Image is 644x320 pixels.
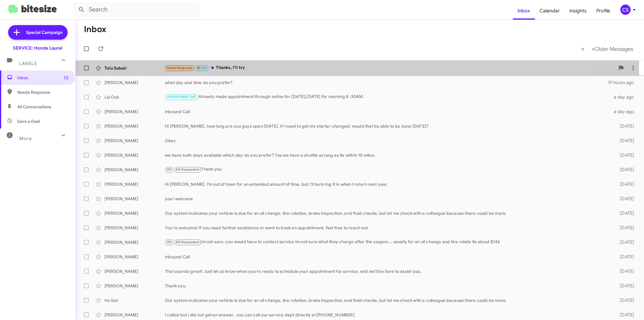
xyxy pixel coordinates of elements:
a: Calendar [535,2,565,20]
div: Ho Son [104,297,165,303]
div: [PERSON_NAME] [104,312,165,318]
div: [DATE] [609,210,639,216]
div: [PERSON_NAME] [104,123,165,129]
div: [DATE] [609,297,639,303]
h1: Inbox [84,24,106,34]
div: [PERSON_NAME] [104,80,165,86]
span: More [19,136,32,141]
div: [DATE] [609,239,639,245]
div: [PERSON_NAME] [104,268,165,274]
div: [PERSON_NAME] [104,181,165,187]
span: Special Campaign [26,29,63,35]
div: [DATE] [609,312,639,318]
span: RO [167,168,172,171]
div: Thank you. [165,283,609,289]
span: Save a Deal [17,118,40,124]
div: [PERSON_NAME] [104,138,165,144]
span: 🔥 Hot [197,66,207,70]
div: [DATE] [609,181,639,187]
div: [PERSON_NAME] [104,239,165,245]
div: [PERSON_NAME] [104,152,165,158]
input: Search [73,2,200,17]
div: [PERSON_NAME] [104,167,165,173]
div: a day ago [609,109,639,115]
div: [PERSON_NAME] [104,196,165,202]
div: [PERSON_NAME] [104,283,165,289]
div: [DATE] [609,283,639,289]
a: Profile [592,2,615,20]
div: [DATE] [609,123,639,129]
div: [DATE] [609,167,639,173]
div: Thank you [165,166,609,173]
span: Inbox [17,75,69,81]
span: RO Responded [176,168,199,171]
a: Special Campaign [8,25,68,40]
div: CS [620,5,631,15]
span: Needs Response [17,89,69,95]
div: Inbound Call [165,109,609,115]
div: [DATE] [609,254,639,260]
span: » [591,45,595,53]
div: [DATE] [609,196,639,202]
div: [PERSON_NAME] [104,254,165,260]
div: That sounds great! Just let us know when you're ready to schedule your appointment for service, a... [165,268,609,274]
div: [DATE] [609,225,639,231]
span: (1) [64,75,69,81]
div: Our system indicates your vehicle is due for an oil change, tire rotation, brake inspection, and ... [165,297,609,303]
div: [PERSON_NAME] [104,225,165,231]
div: we have both days available which day do you prefer? Yes we have a shuttle as long as its within ... [165,152,609,158]
button: CS [615,5,637,15]
span: RO Responded [176,240,199,244]
nav: Page navigation example [578,43,637,55]
span: RO [167,240,172,244]
div: what day and time do you prefer? [165,80,608,86]
div: Hi [PERSON_NAME], how long are you guys open [DATE]. if I need to get my starter changed, would t... [165,123,609,129]
div: im not sure, you would have to contact service im not sure what they charge after the coupon... u... [165,239,609,246]
div: Hi [PERSON_NAME]. I’m out of town for an extended amount of time, but I’ll be bring it in when I ... [165,181,609,187]
div: Already made appointment through online for [DATE],[DATE] for morning 8 :30AM. [165,93,609,100]
div: Lal Ook [104,94,165,100]
div: [PERSON_NAME] [104,210,165,216]
a: Insights [565,2,592,20]
div: Thanks, I’ll try [165,64,615,71]
span: Needs Response [167,66,193,70]
div: [PERSON_NAME] [104,109,165,115]
div: [DATE] [609,268,639,274]
div: I called but i did not get an answer, you can call our service dept directly at [PHONE_NUMBER] [165,312,609,318]
div: You're welcome! If you need further assistance or want to book an appointment, feel free to reach... [165,225,609,231]
button: Next [588,43,637,55]
div: Our system indicates your vehicle is due for an oil change, tire rotation, brake inspection, and ... [165,210,609,216]
span: Older Messages [595,46,633,52]
div: a day ago [609,94,639,100]
span: « [581,45,585,53]
button: Previous [578,43,588,55]
span: APPOINTMENT SET [167,95,197,99]
div: Tolu Subair [104,65,165,71]
span: All Conversations [17,104,51,110]
div: 19 hours ago [608,80,639,86]
a: Inbox [513,2,535,20]
span: Labels [19,61,37,66]
div: SERVICE: Honda Laurel [13,45,62,51]
div: Okay [165,138,609,144]
div: [DATE] [609,138,639,144]
div: your welcome [165,196,609,202]
div: Inbound Call [165,254,609,260]
div: [DATE] [609,152,639,158]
